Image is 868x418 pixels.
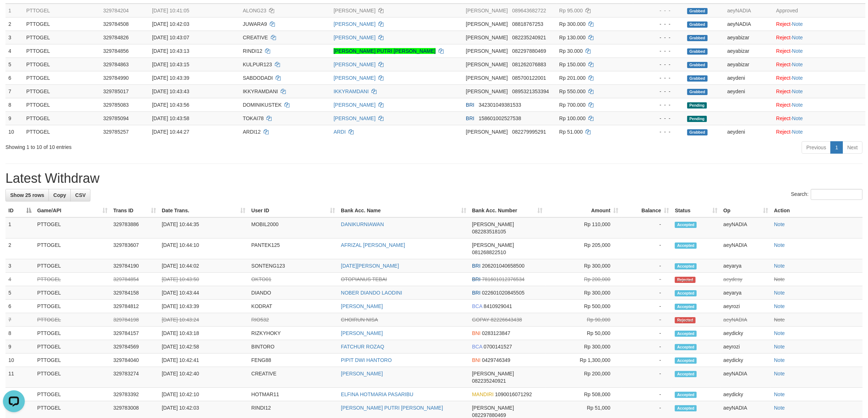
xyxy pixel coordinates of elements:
span: RINDI12 [243,48,262,54]
span: Grabbed [687,8,708,14]
span: Copy 089643682722 to clipboard [512,8,546,13]
th: User ID: activate to sort column ascending [248,204,338,217]
a: Note [792,48,803,54]
td: · [773,98,865,111]
td: PTTOGEL [23,125,100,138]
td: - [622,300,672,313]
td: 329784190 [110,259,159,273]
span: Show 25 rows [10,192,44,198]
span: Copy 158601002527538 to clipboard [479,115,521,121]
td: aeyNADIA [724,4,773,17]
td: PTTOGEL [23,84,100,98]
span: BRI [472,290,480,296]
td: · [773,58,865,71]
td: · [773,31,865,44]
span: Rp 300.000 [559,21,585,27]
span: [DATE] 10:41:05 [152,8,189,13]
td: 6 [5,71,23,84]
a: [PERSON_NAME] [334,62,375,67]
span: Copy 08818767253 to clipboard [512,21,544,27]
td: Rp 300,000 [545,286,622,300]
div: - - - [636,34,681,41]
td: PTTOGEL [23,58,100,71]
span: Grabbed [687,129,708,135]
a: [PERSON_NAME] [334,115,375,121]
td: PTTOGEL [34,238,110,259]
div: - - - [636,101,681,109]
td: - [622,286,672,300]
span: 329784863 [103,62,129,67]
span: Rp 150.000 [559,62,585,67]
td: PTTOGEL [34,313,110,327]
span: JUWARA9 [243,21,267,27]
span: Grabbed [687,21,708,28]
td: PTTOGEL [34,300,110,313]
td: 3 [5,259,34,273]
td: PTTOGEL [34,327,110,340]
h1: Latest Withdraw [5,171,863,186]
span: SABDODADI [243,75,273,81]
a: ARDI [334,129,346,135]
td: MOBIL2000 [248,217,338,238]
td: PANTEK125 [248,238,338,259]
span: Rp 100.000 [559,115,585,121]
a: Note [774,357,785,363]
td: 9 [5,340,34,354]
td: - [622,238,672,259]
th: Amount: activate to sort column ascending [545,204,622,217]
span: BCA [472,303,482,309]
span: TOKAI78 [243,115,264,121]
td: · [773,111,865,125]
td: Rp 300,000 [545,340,622,354]
td: 9 [5,111,23,125]
span: [PERSON_NAME] [466,21,508,27]
span: Copy 82226643438 to clipboard [491,317,522,323]
th: Balance: activate to sort column ascending [622,204,672,217]
a: Reject [776,88,791,94]
span: [PERSON_NAME] [466,48,508,54]
a: [PERSON_NAME] [334,102,375,108]
td: [DATE] 10:44:35 [159,217,249,238]
td: · [773,84,865,98]
a: Note [774,303,785,309]
a: Note [774,290,785,296]
a: Copy [48,189,71,201]
td: 2 [5,238,34,259]
td: PTTOGEL [34,286,110,300]
span: ALONG23 [243,8,266,13]
span: [DATE] 10:44:27 [152,129,189,135]
a: FATCHUR ROZAQ [341,344,384,350]
td: 329784040 [110,354,159,367]
span: [PERSON_NAME] [466,62,508,67]
td: PTTOGEL [34,354,110,367]
span: 329785094 [103,115,129,121]
a: Reject [776,129,791,135]
a: PIPIT DWI HANTORO [341,357,392,363]
td: 10 [5,125,23,138]
span: Copy 0283123847 to clipboard [482,330,510,336]
span: Accepted [675,304,697,310]
div: - - - [636,7,681,14]
span: Copy 022601020845505 to clipboard [482,290,525,296]
td: 329783886 [110,217,159,238]
td: PTTOGEL [23,17,100,31]
span: Accepted [675,290,697,296]
td: aeyarya [720,286,771,300]
span: 329784204 [103,8,129,13]
td: · [773,44,865,58]
span: BRI [472,276,480,282]
span: Grabbed [687,89,708,95]
span: BRI [472,263,480,269]
td: aeydeni [724,71,773,84]
div: - - - [636,88,681,95]
a: Note [774,330,785,336]
span: Rejected [675,317,695,323]
a: Note [774,242,785,248]
td: 10 [5,354,34,367]
th: Op: activate to sort column ascending [720,204,771,217]
a: Note [774,263,785,269]
span: Rp 30.000 [559,48,583,54]
td: Approved [773,4,865,17]
span: [PERSON_NAME] [466,35,508,40]
td: · [773,17,865,31]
